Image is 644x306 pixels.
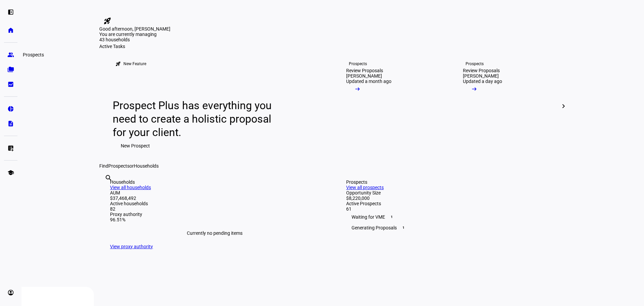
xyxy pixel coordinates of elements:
eth-mat-symbol: list_alt_add [7,145,14,151]
div: Active households [110,201,319,206]
a: description [4,117,17,130]
div: Active Prospects [346,201,555,206]
span: Prospects [108,163,129,169]
button: New Prospect [113,139,158,152]
div: Find or [99,163,566,169]
span: 1 [389,214,394,220]
a: ProspectsReview Proposals[PERSON_NAME]Updated a month ago [335,49,447,163]
div: 82 [110,206,319,212]
div: Generating Proposals [346,222,555,233]
div: Updated a day ago [463,79,502,84]
div: Opportunity Size [346,190,555,195]
div: New Feature [123,61,146,67]
span: You are currently managing [99,32,157,37]
mat-icon: rocket_launch [103,17,111,25]
eth-mat-symbol: bid_landscape [7,81,14,88]
a: View proxy authority [110,244,153,249]
div: Prospects [466,61,484,67]
mat-icon: search [105,174,113,182]
div: Proxy authority [110,212,319,217]
div: Active Tasks [99,44,566,49]
mat-icon: rocket_launch [115,61,121,67]
div: Updated a month ago [346,79,391,84]
div: Review Proposals [463,68,500,73]
a: ProspectsReview Proposals[PERSON_NAME]Updated a day ago [452,49,563,163]
div: Review Proposals [346,68,383,73]
mat-icon: chevron_right [559,102,568,110]
mat-icon: arrow_right_alt [471,86,478,92]
a: pie_chart [4,102,17,116]
input: Enter name of prospect or household [105,183,106,191]
eth-mat-symbol: account_circle [7,289,14,296]
span: New Prospect [121,139,150,152]
div: $8,220,000 [346,195,555,201]
a: folder_copy [4,63,17,76]
eth-mat-symbol: description [7,120,14,127]
div: 96.51% [110,217,319,222]
div: 61 [346,206,555,212]
div: Good afternoon, [PERSON_NAME] [99,26,566,32]
span: 1 [401,225,406,230]
div: AUM [110,190,319,195]
mat-icon: arrow_right_alt [354,86,361,92]
eth-mat-symbol: left_panel_open [7,9,14,15]
a: home [4,24,17,37]
div: Currently no pending items [110,222,319,244]
eth-mat-symbol: pie_chart [7,105,14,112]
div: 43 households [99,37,166,44]
div: Prospects [20,51,47,59]
div: Households [110,179,319,185]
div: Waiting for VME [346,212,555,222]
span: Households [134,163,159,169]
a: bid_landscape [4,78,17,91]
a: View all prospects [346,185,384,190]
a: View all households [110,185,151,190]
eth-mat-symbol: group [7,51,14,58]
eth-mat-symbol: home [7,27,14,34]
div: Prospect Plus has everything you need to create a holistic proposal for your client. [113,99,278,139]
eth-mat-symbol: folder_copy [7,66,14,73]
div: [PERSON_NAME] [463,73,499,79]
eth-mat-symbol: school [7,169,14,176]
a: group [4,48,17,61]
div: $37,468,492 [110,195,319,201]
div: Prospects [349,61,367,67]
div: Prospects [346,179,555,185]
div: [PERSON_NAME] [346,73,382,79]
